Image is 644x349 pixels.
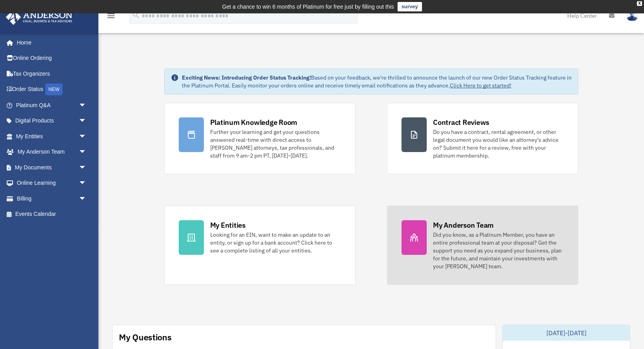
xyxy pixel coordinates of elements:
a: menu [106,14,116,20]
a: Platinum Q&Aarrow_drop_down [6,97,98,113]
div: My Questions [119,331,172,343]
a: Home [6,35,94,50]
span: arrow_drop_down [79,97,94,113]
span: arrow_drop_down [79,128,94,145]
a: My Entitiesarrow_drop_down [6,128,98,144]
div: Did you know, as a Platinum Member, you have an entire professional team at your disposal? Get th... [433,231,564,270]
a: Platinum Knowledge Room Further your learning and get your questions answered real-time with dire... [164,103,355,174]
div: Do you have a contract, rental agreement, or other legal document you would like an attorney's ad... [433,128,564,160]
div: close [637,1,642,6]
div: My Entities [210,220,246,230]
a: My Documentsarrow_drop_down [6,160,98,175]
span: arrow_drop_down [79,144,94,160]
a: Online Learningarrow_drop_down [6,175,98,191]
a: My Anderson Team Did you know, as a Platinum Member, you have an entire professional team at your... [387,206,578,285]
div: Looking for an EIN, want to make an update to an entity, or sign up for a bank account? Click her... [210,231,341,254]
strong: Exciting News: Introducing Order Status Tracking! [182,74,311,81]
a: survey [398,2,422,11]
a: Digital Productsarrow_drop_down [6,113,98,129]
img: Anderson Advisors Platinum Portal [4,9,75,25]
div: Platinum Knowledge Room [210,117,298,127]
div: Contract Reviews [433,117,489,127]
a: Online Ordering [6,50,98,66]
a: Click Here to get started! [450,82,511,89]
div: Based on your feedback, we're thrilled to announce the launch of our new Order Status Tracking fe... [182,74,572,89]
a: Contract Reviews Do you have a contract, rental agreement, or other legal document you would like... [387,103,578,174]
a: Tax Organizers [6,66,98,82]
i: menu [106,11,116,20]
div: Get a chance to win 6 months of Platinum for free just by filling out this [222,2,394,11]
i: search [131,11,140,19]
a: Order StatusNEW [6,82,98,98]
span: arrow_drop_down [79,160,94,176]
a: My Anderson Teamarrow_drop_down [6,144,98,160]
div: Further your learning and get your questions answered real-time with direct access to [PERSON_NAM... [210,128,341,160]
span: arrow_drop_down [79,191,94,207]
div: [DATE]-[DATE] [503,325,630,341]
img: User Pic [626,10,638,21]
span: arrow_drop_down [79,175,94,191]
a: Billingarrow_drop_down [6,191,98,206]
a: Events Calendar [6,206,98,222]
span: arrow_drop_down [79,113,94,129]
div: My Anderson Team [433,220,494,230]
div: NEW [45,84,63,95]
a: My Entities Looking for an EIN, want to make an update to an entity, or sign up for a bank accoun... [164,206,355,285]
